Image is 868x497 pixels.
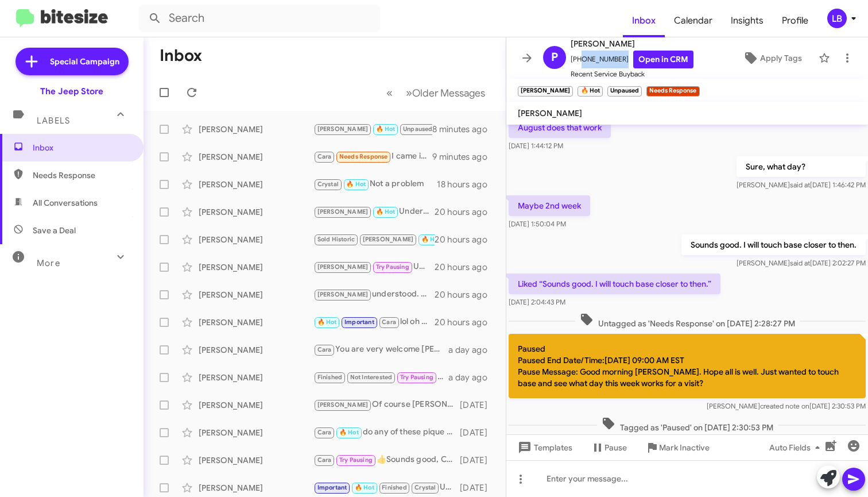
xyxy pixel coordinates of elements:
span: Important [317,484,347,491]
div: 👍Sounds good, Chat soon [313,453,460,467]
span: Finished [382,484,407,491]
div: [PERSON_NAME] [199,179,313,190]
span: 🔥 Hot [421,236,441,243]
span: Finished [317,373,343,381]
span: [PERSON_NAME] [363,236,414,243]
span: Auto Fields [769,437,824,458]
span: Profile [773,4,817,37]
button: Next [399,81,492,105]
span: [PERSON_NAME] [DATE] 1:46:42 PM [737,180,866,189]
p: Sure, what day? [737,156,866,177]
span: [PERSON_NAME] [317,208,369,215]
span: Needs Response [33,169,130,181]
a: Calendar [665,4,722,37]
div: I came in [DATE] and spoke with someone with last name [PERSON_NAME] i lookeded at a black willie... [313,150,432,163]
span: 🔥 Hot [317,318,337,326]
span: More [37,258,60,268]
div: [PERSON_NAME] [199,482,313,494]
span: Try Pausing [339,456,373,464]
div: [PERSON_NAME] [199,234,313,245]
nav: Page navigation example [380,81,492,105]
div: [PERSON_NAME] [199,261,313,273]
span: [PERSON_NAME] [DATE] 2:30:53 PM [707,402,866,410]
div: Not a problem [313,178,437,191]
span: [PERSON_NAME] [518,108,582,118]
div: Understood. we are available Mon-Fri: 9-8 and Sat: 9-6. When you have a best day and time to brin... [313,205,435,218]
a: Insights [722,4,773,37]
div: Understood thank you for the upsate! [313,481,460,494]
span: Try Pausing [400,373,433,381]
a: Open in CRM [633,51,693,68]
span: All Conversations [33,197,98,209]
span: Cara [382,318,396,326]
span: P [551,48,558,67]
div: [PERSON_NAME] [199,454,313,466]
span: Labels [37,115,70,126]
span: Sold Historic [317,236,355,243]
span: [PERSON_NAME] [317,401,369,409]
span: said at [790,180,810,189]
p: August does that work [509,117,611,138]
h1: Inbox [160,47,202,65]
span: Try Pausing [376,263,409,271]
span: Tagged as 'Paused' on [DATE] 2:30:53 PM [597,417,778,433]
span: Mark Inactive [659,437,710,458]
div: Would [DATE] work? [313,122,432,136]
span: Needs Response [339,153,388,160]
p: Liked “Sounds good. I will touch base closer to then.” [509,273,720,294]
span: Apply Tags [760,48,802,68]
span: « [386,86,393,100]
div: [DATE] [460,399,497,411]
div: [DATE] [460,427,497,438]
div: The Jeep Store [40,86,103,97]
a: Inbox [623,4,665,37]
div: 20 hours ago [435,261,497,273]
div: 8 minutes ago [432,124,497,135]
span: Cara [317,346,332,353]
span: Not Interested [350,373,393,381]
div: 20 hours ago [435,289,497,300]
span: [PERSON_NAME] [317,263,369,271]
div: [PERSON_NAME] [199,289,313,300]
span: 🔥 Hot [339,429,359,436]
p: Paused Paused End Date/Time:[DATE] 09:00 AM EST Pause Message: Good morning [PERSON_NAME]. Hope a... [509,334,866,398]
small: Unpaused [607,86,642,97]
span: [PHONE_NUMBER] [571,51,693,68]
span: [PERSON_NAME] [571,37,693,51]
div: 20 hours ago [435,206,497,218]
span: Special Campaign [50,56,119,67]
small: [PERSON_NAME] [518,86,573,97]
a: Special Campaign [15,48,129,75]
div: [PERSON_NAME] [199,206,313,218]
small: Needs Response [646,86,699,97]
span: 🔥 Hot [346,180,366,188]
span: Recent Service Buyback [571,68,693,80]
p: Maybe 2nd week [509,195,590,216]
span: » [406,86,412,100]
span: Pause [604,437,627,458]
div: understood. Should anything change, please do not hesitate to reach me here directly. Thanks again [313,288,435,301]
div: [PERSON_NAME] [199,372,313,383]
input: Search [139,5,380,32]
span: 🔥 Hot [376,125,396,133]
span: created note on [760,402,809,410]
span: [DATE] 1:50:04 PM [509,219,566,228]
div: [DATE] [460,482,497,494]
span: Important [344,318,374,326]
div: 20 hours ago [435,317,497,328]
div: a day ago [448,344,497,356]
button: LB [817,9,855,28]
div: Sounds Good! we are open 9-6 [DATE] when you have a time that works best you can let me know here... [313,371,448,384]
span: Cara [317,456,332,464]
span: [PERSON_NAME] [DATE] 2:02:27 PM [737,259,866,267]
span: [DATE] 1:44:12 PM [509,141,563,150]
span: Cara [317,153,332,160]
button: Previous [379,81,400,105]
div: [PERSON_NAME] [199,399,313,411]
span: 🔥 Hot [355,484,374,491]
span: 🔥 Hot [376,208,396,215]
div: [PERSON_NAME] [199,427,313,438]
